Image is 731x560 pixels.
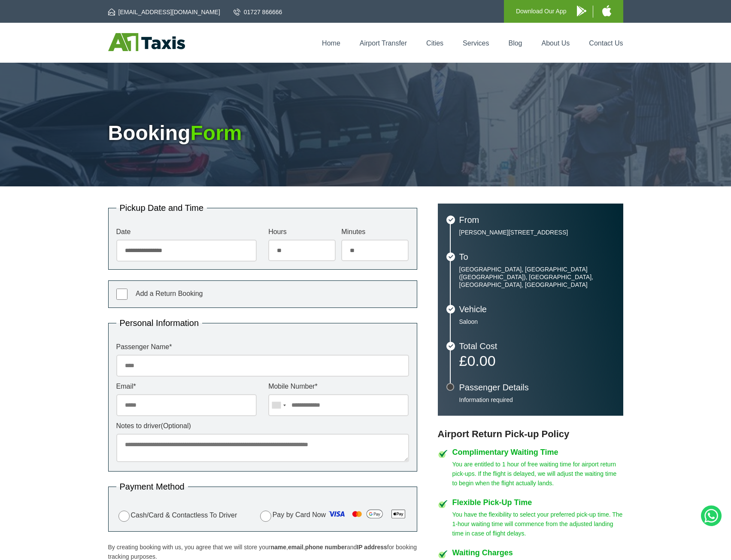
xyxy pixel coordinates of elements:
label: Hours [268,228,336,235]
legend: Personal Information [116,319,203,327]
a: Contact Us [589,40,623,47]
p: [PERSON_NAME][STREET_ADDRESS] [459,228,615,236]
input: Add a Return Booking [116,289,127,300]
a: Blog [508,40,522,47]
p: £ [459,355,615,367]
h3: To [459,253,615,261]
h4: Flexible Pick-Up Time [452,499,623,506]
p: [GEOGRAPHIC_DATA], [GEOGRAPHIC_DATA] ([GEOGRAPHIC_DATA]), [GEOGRAPHIC_DATA], [GEOGRAPHIC_DATA], [... [459,265,615,289]
label: Email [116,383,257,390]
img: A1 Taxis St Albans LTD [108,33,185,51]
p: Download Our App [516,6,567,17]
span: Add a Return Booking [136,290,203,297]
h1: Booking [108,123,623,143]
a: Services [463,40,489,47]
h3: Airport Return Pick-up Policy [438,429,623,440]
input: Cash/Card & Contactless To Driver [118,511,130,522]
strong: email [288,544,303,551]
legend: Pickup Date and Time [116,204,207,212]
h3: Vehicle [459,305,615,313]
span: 0.00 [467,353,495,369]
label: Mobile Number [268,383,409,390]
strong: IP address [357,544,387,551]
p: You are entitled to 1 hour of free waiting time for airport return pick-ups. If the flight is del... [452,460,623,488]
a: Cities [426,40,443,47]
a: [EMAIL_ADDRESS][DOMAIN_NAME] [108,8,220,16]
h4: Waiting Charges [452,549,623,557]
strong: name [270,544,286,551]
h3: From [459,216,615,224]
label: Pay by Card Now [258,507,409,523]
h4: Complimentary Waiting Time [452,448,623,456]
span: (Optional) [161,422,191,429]
h3: Passenger Details [459,383,615,392]
a: Airport Transfer [360,40,407,47]
label: Notes to driver [116,423,409,429]
span: Form [190,122,242,144]
img: A1 Taxis iPhone App [602,5,611,16]
img: A1 Taxis Android App [577,6,586,16]
h3: Total Cost [459,342,615,350]
label: Cash/Card & Contactless To Driver [116,509,237,522]
label: Date [116,228,257,235]
p: Saloon [459,318,615,326]
a: 01727 866666 [234,8,282,16]
strong: phone number [305,544,347,551]
p: Information required [459,396,615,404]
p: You have the flexibility to select your preferred pick-up time. The 1-hour waiting time will comm... [452,510,623,538]
input: Pay by Card Now [260,511,271,522]
label: Minutes [341,228,409,235]
a: Home [322,40,340,47]
legend: Payment Method [116,482,188,491]
a: About Us [542,40,570,47]
label: Passenger Name [116,344,409,350]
